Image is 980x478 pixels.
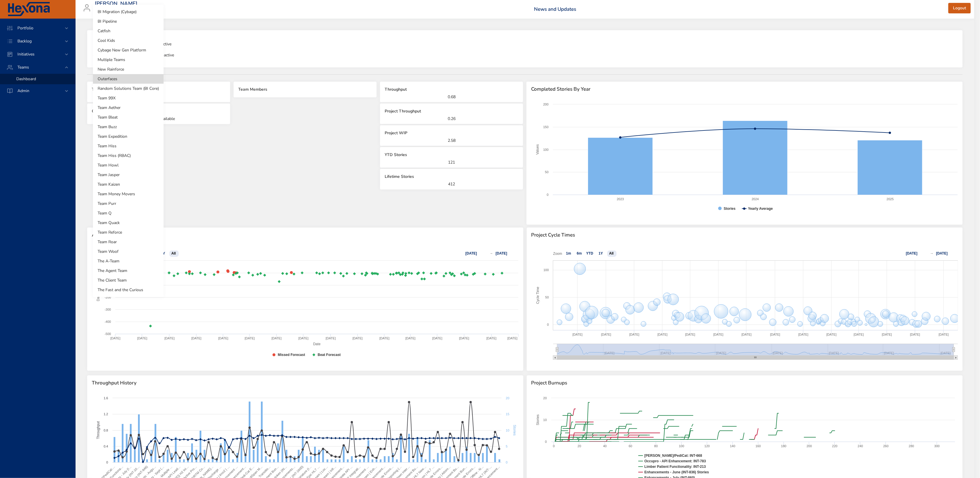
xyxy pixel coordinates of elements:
[93,285,164,295] li: The Fast and the Curious
[93,189,164,199] li: Team Money Movers
[93,228,164,237] li: Team Reforce
[93,36,164,45] li: Cool Kids
[93,45,164,55] li: Cybage New Gen Platform
[93,122,164,132] li: Team Buzz
[93,55,164,65] li: Multiple Teams
[93,84,164,93] li: Random Solutions Team (BI Core)
[93,132,164,141] li: Team Expedition
[93,151,164,160] li: Team Hiss (RBAC)
[93,247,164,256] li: Team Woof
[93,237,164,247] li: Team Roar
[93,103,164,112] li: Team Aether
[93,218,164,228] li: Team Quack
[93,275,164,285] li: The Client Team
[93,180,164,189] li: Team Kaizen
[93,26,164,36] li: Catfish
[93,199,164,208] li: Team Purr
[93,65,164,74] li: New Rainforce
[93,160,164,170] li: Team Howl
[93,170,164,180] li: Team Jasper
[93,7,164,17] li: BI Migration (Cybage)
[93,256,164,266] li: The A-Team
[93,112,164,122] li: Team Bleat
[93,141,164,151] li: Team Hiss
[93,266,164,275] li: The Agent Team
[93,17,164,26] li: BI Pipeline
[93,74,164,84] li: Outerfaces
[93,93,164,103] li: Team 99X
[93,208,164,218] li: Team Q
